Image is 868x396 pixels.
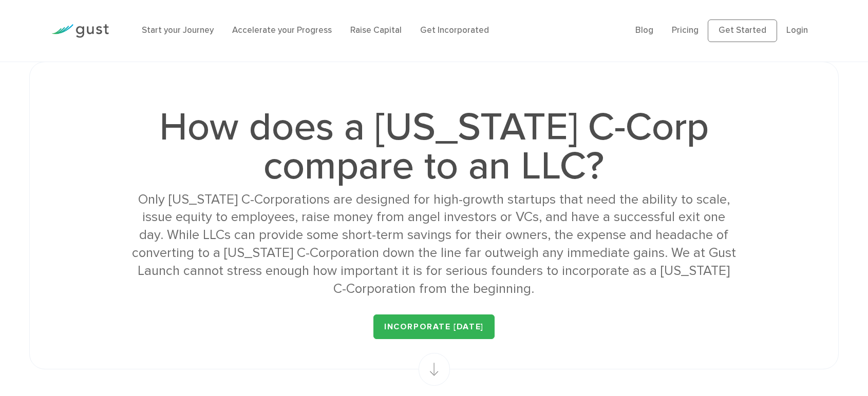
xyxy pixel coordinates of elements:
[635,25,653,35] a: Blog
[131,108,737,186] h1: How does a [US_STATE] C-Corp compare to an LLC?
[350,25,402,35] a: Raise Capital
[786,25,808,35] a: Login
[232,25,332,35] a: Accelerate your Progress
[420,25,489,35] a: Get Incorporated
[131,191,737,298] div: Only [US_STATE] C-Corporations are designed for high-growth startups that need the ability to sca...
[373,314,495,339] a: INCORPORATE [DATE]
[708,19,777,42] a: Get Started
[51,24,109,38] img: Gust Logo
[142,25,214,35] a: Start your Journey
[672,25,699,35] a: Pricing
